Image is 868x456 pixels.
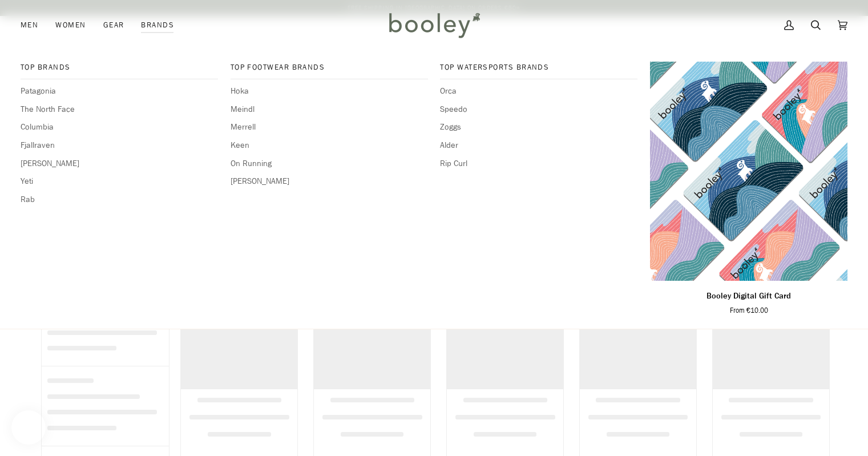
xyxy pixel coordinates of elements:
a: Hoka [231,85,428,98]
span: Women [55,19,86,31]
span: Top Watersports Brands [440,62,637,73]
span: Men [21,19,38,31]
a: Top Watersports Brands [440,62,637,79]
product-grid-item: Booley Digital Gift Card [650,62,847,316]
a: Patagonia [21,85,218,98]
a: Rab [21,193,218,206]
a: Top Footwear Brands [231,62,428,79]
a: Top Brands [21,62,218,79]
img: Booley [384,9,484,42]
a: The North Face [21,103,218,116]
a: Keen [231,139,428,152]
a: Speedo [440,103,637,116]
span: From €10.00 [730,305,768,316]
a: Fjallraven [21,139,218,152]
a: On Running [231,158,428,170]
a: Columbia [21,121,218,134]
a: Orca [440,85,637,98]
a: Alder [440,139,637,152]
iframe: Button to open loyalty program pop-up [11,410,46,445]
a: Yeti [21,175,218,188]
span: Gear [103,19,124,31]
a: Merrell [231,121,428,134]
a: Zoggs [440,121,637,134]
a: [PERSON_NAME] [231,175,428,188]
a: [PERSON_NAME] [21,158,218,170]
p: Booley Digital Gift Card [706,290,791,302]
a: Booley Digital Gift Card [650,285,847,316]
a: Booley Digital Gift Card [650,62,847,281]
span: Top Brands [21,62,218,73]
a: Meindl [231,103,428,116]
product-grid-item-variant: €10.00 [650,62,847,281]
a: Rip Curl [440,158,637,170]
span: Top Footwear Brands [231,62,428,73]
